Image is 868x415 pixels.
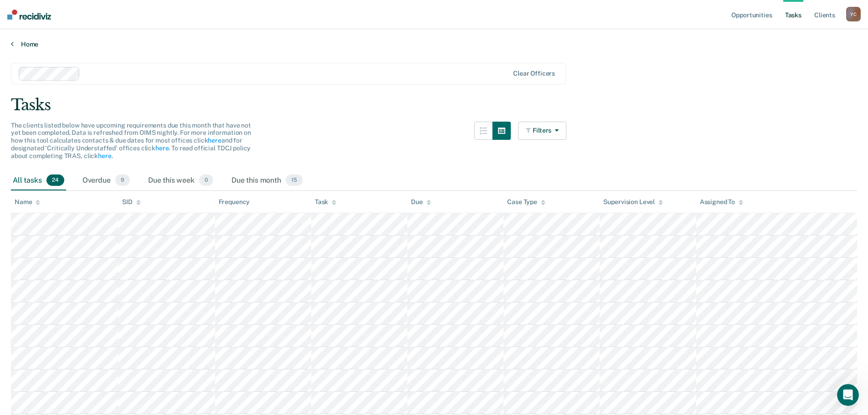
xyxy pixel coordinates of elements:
[286,174,303,186] span: 15
[11,40,857,48] a: Home
[11,171,66,191] div: All tasks24
[199,174,213,186] span: 0
[837,384,859,406] iframe: Intercom live chat
[846,7,861,21] button: YC
[507,198,545,206] div: Case Type
[315,198,336,206] div: Task
[11,122,251,159] span: The clients listed below have upcoming requirements due this month that have not yet been complet...
[122,198,141,206] div: SID
[11,96,857,114] div: Tasks
[513,70,555,77] div: Clear officers
[411,198,431,206] div: Due
[603,198,663,206] div: Supervision Level
[219,198,250,206] div: Frequency
[146,171,215,191] div: Due this week0
[81,171,132,191] div: Overdue9
[15,198,40,206] div: Name
[46,174,64,186] span: 24
[155,144,169,152] a: here
[230,171,304,191] div: Due this month15
[518,122,566,140] button: Filters
[208,137,221,144] a: here
[7,10,51,20] img: Recidiviz
[98,152,111,159] a: here
[700,198,743,206] div: Assigned To
[115,174,130,186] span: 9
[846,7,861,21] div: Y C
